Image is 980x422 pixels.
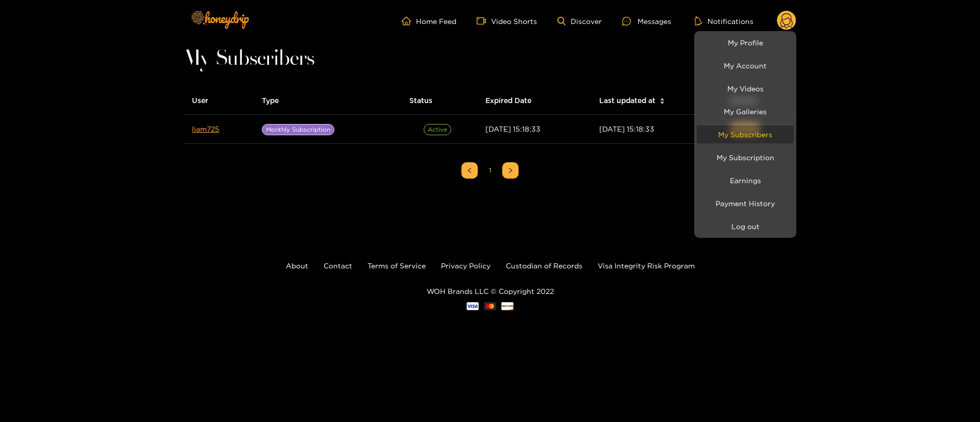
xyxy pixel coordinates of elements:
a: My Galleries [697,103,794,120]
a: My Subscription [697,148,794,166]
a: Earnings [697,171,794,189]
a: My Subscribers [697,126,794,143]
a: Payment History [697,194,794,212]
a: My Account [697,57,794,75]
a: My Profile [697,34,794,52]
a: My Videos [697,80,794,97]
button: Log out [697,217,794,235]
